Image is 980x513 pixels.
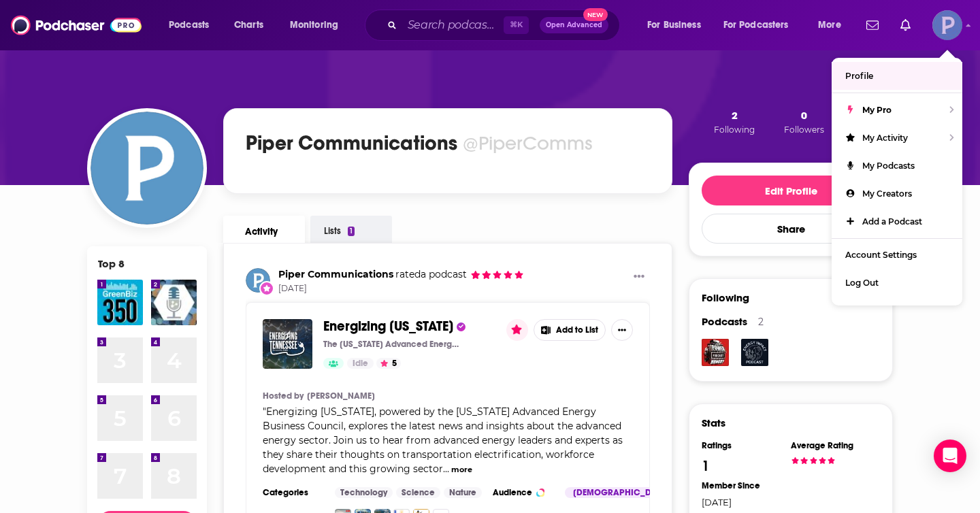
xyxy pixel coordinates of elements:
[470,269,524,280] span: Piper's Rating: 5 out of 5
[307,391,375,401] a: [PERSON_NAME]
[832,58,962,305] ul: Show profile menu
[611,319,633,341] button: Show More Button
[702,480,782,491] div: Member Since
[504,16,529,34] span: ⌘ K
[278,268,393,280] a: Piper Communications
[402,14,504,36] input: Search podcasts, credits, & more...
[323,339,459,350] p: The [US_STATE] Advanced Energy Business Council
[348,227,355,236] div: 1
[395,268,421,280] span: rated
[702,176,880,205] button: Edit Profile
[702,497,782,508] div: [DATE]
[780,108,828,135] button: 0Followers
[159,14,227,36] button: open menu
[11,12,142,38] img: Podchaser - Follow, Share and Rate Podcasts
[714,125,755,135] span: Following
[169,16,209,35] span: Podcasts
[444,487,482,498] a: Nature
[732,109,738,122] span: 2
[861,14,884,37] a: Show notifications dropdown
[702,339,729,366] img: The Power Hungry Podcast
[862,188,912,199] span: My Creators
[396,487,440,498] a: Science
[647,16,701,35] span: For Business
[493,487,554,498] h3: Audience
[862,133,908,143] span: My Activity
[263,406,623,475] span: "
[310,216,392,244] a: Lists1
[451,464,472,476] button: more
[784,125,824,135] span: Followers
[534,319,606,341] button: Add to List
[234,16,263,35] span: Charts
[263,391,304,401] h4: Hosted by
[702,440,782,451] div: Ratings
[376,358,401,369] button: 5
[758,316,764,328] div: 2
[715,14,808,36] button: open menu
[98,257,125,270] div: Top 8
[278,283,524,295] span: [DATE]
[723,16,789,35] span: For Podcasters
[443,463,449,475] span: ...
[862,105,892,115] span: My Pro
[546,22,602,29] span: Open Advanced
[702,315,747,328] span: Podcasts
[801,109,807,122] span: 0
[934,440,966,472] div: Open Intercom Messenger
[832,208,962,235] a: Add a Podcast
[263,487,324,498] h3: Categories
[628,268,650,285] button: Show More Button
[565,487,678,498] div: [DEMOGRAPHIC_DATA]
[151,280,197,325] img: The View (by: The Chemical Company)
[791,457,836,465] div: Average Rating: 5 out of 5
[290,16,338,35] span: Monitoring
[323,318,453,335] span: Energizing [US_STATE]
[280,14,356,36] button: open menu
[808,14,858,36] button: open menu
[818,16,841,35] span: More
[862,216,922,227] span: Add a Podcast
[741,339,768,366] img: Energy Impact
[710,108,759,135] button: 2Following
[845,71,873,81] span: Profile
[583,8,608,21] span: New
[263,319,312,369] img: Energizing Tennessee
[702,214,880,244] button: Share
[335,487,393,498] a: Technology
[832,180,962,208] a: My Creators
[791,440,871,451] div: Average Rating
[638,14,718,36] button: open menu
[540,17,608,33] button: Open AdvancedNew
[246,131,457,155] h1: Piper Communications
[702,291,749,304] div: Following
[702,416,725,429] h3: Stats
[506,319,528,340] button: [object Object]
[845,278,879,288] span: Log Out
[347,358,374,369] a: Idle
[263,406,623,475] span: Energizing [US_STATE], powered by the [US_STATE] Advanced Energy Business Council, explores the l...
[246,268,270,293] img: Piper Communications
[845,250,917,260] span: Account Settings
[932,10,962,40] img: User Profile
[932,10,962,40] span: Logged in as PiperComms
[91,112,203,225] img: Piper Communications
[259,281,274,296] div: New Rating
[832,152,962,180] a: My Podcasts
[223,216,305,243] a: Activity
[463,131,593,155] div: @PiperComms
[353,357,368,371] span: Idle
[225,14,272,36] a: Charts
[832,62,962,90] a: Profile
[97,280,143,325] img: GreenBiz 350
[378,10,633,41] div: Search podcasts, credits, & more...
[393,268,467,280] span: a podcast
[862,161,915,171] span: My Podcasts
[702,457,709,475] div: 1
